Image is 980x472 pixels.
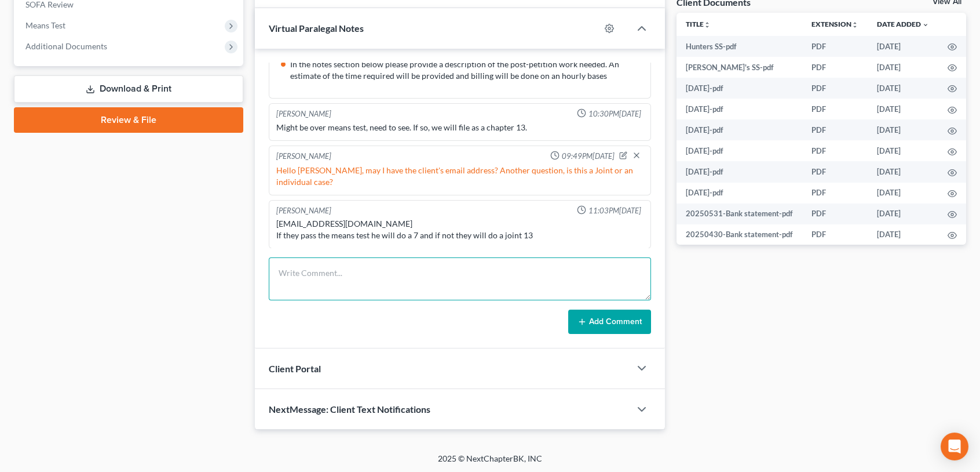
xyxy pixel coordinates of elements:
[802,36,868,57] td: PDF
[276,122,643,133] div: Might be over means test, need to see. If so, we will file as a chapter 13.
[868,36,938,57] td: [DATE]
[276,165,643,188] div: Hello [PERSON_NAME], may I have the client's email address? Another question, is this a Joint or ...
[677,183,802,204] td: [DATE]-pdf
[868,183,938,204] td: [DATE]
[677,119,802,140] td: [DATE]-pdf
[802,161,868,182] td: PDF
[276,205,331,216] div: [PERSON_NAME]
[677,204,802,224] td: 20250531-Bank statement-pdf
[14,107,243,133] a: Review & File
[802,140,868,161] td: PDF
[851,21,858,28] i: unfold_more
[802,99,868,119] td: PDF
[290,59,643,82] div: In the notes section below please provide a description of the post-petition work needed. An esti...
[941,433,968,460] div: Open Intercom Messenger
[811,20,858,28] a: Extensionunfold_more
[877,20,929,28] a: Date Added expand_more
[686,20,711,28] a: Titleunfold_more
[922,21,929,28] i: expand_more
[677,99,802,119] td: [DATE]-pdf
[276,218,643,241] div: [EMAIL_ADDRESS][DOMAIN_NAME] If they pass the means test he will do a 7 and if not they will do a...
[868,78,938,99] td: [DATE]
[868,119,938,140] td: [DATE]
[802,204,868,224] td: PDF
[802,119,868,140] td: PDF
[868,57,938,78] td: [DATE]
[704,21,711,28] i: unfold_more
[588,205,641,216] span: 11:03PM[DATE]
[868,140,938,161] td: [DATE]
[868,204,938,224] td: [DATE]
[276,151,331,162] div: [PERSON_NAME]
[14,75,243,103] a: Download & Print
[677,140,802,161] td: [DATE]-pdf
[269,404,430,415] span: NextMessage: Client Text Notifications
[562,151,615,162] span: 09:49PM[DATE]
[677,36,802,57] td: Hunters SS-pdf
[802,57,868,78] td: PDF
[677,161,802,182] td: [DATE]-pdf
[677,57,802,78] td: [PERSON_NAME]'s SS-pdf
[269,363,321,374] span: Client Portal
[802,183,868,204] td: PDF
[677,224,802,245] td: 20250430-Bank statement-pdf
[276,108,331,119] div: [PERSON_NAME]
[868,99,938,119] td: [DATE]
[802,78,868,99] td: PDF
[868,224,938,245] td: [DATE]
[802,224,868,245] td: PDF
[588,108,641,119] span: 10:30PM[DATE]
[868,161,938,182] td: [DATE]
[269,23,364,34] span: Virtual Paralegal Notes
[25,41,107,51] span: Additional Documents
[568,310,651,334] button: Add Comment
[25,20,65,30] span: Means Test
[677,78,802,99] td: [DATE]-pdf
